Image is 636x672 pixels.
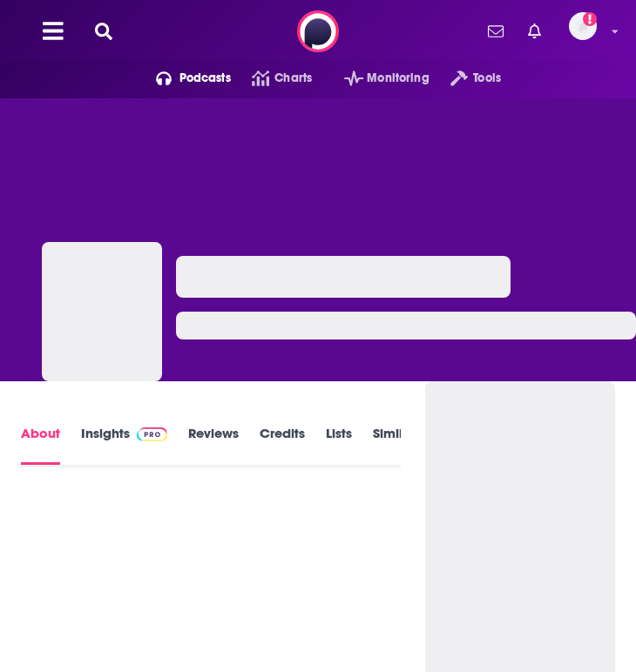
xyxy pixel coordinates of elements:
img: Podchaser Pro [137,427,167,441]
img: User Profile [569,12,597,40]
span: Logged in as alignPR [569,12,597,40]
a: Lists [326,426,352,465]
button: open menu [135,64,231,92]
span: Monitoring [367,66,429,91]
span: Charts [274,66,312,91]
a: Show notifications dropdown [521,17,548,46]
a: Similar [373,426,416,465]
img: Podchaser - Follow, Share and Rate Podcasts [297,10,339,52]
a: Logged in as alignPR [569,12,607,50]
a: InsightsPodchaser Pro [81,426,167,465]
button: open menu [323,64,430,92]
a: About [21,426,60,465]
a: Charts [231,64,312,92]
span: Tools [473,66,501,91]
svg: Add a profile image [583,12,597,26]
a: Reviews [188,426,239,465]
span: Podcasts [179,66,231,91]
a: Show notifications dropdown [481,17,511,46]
a: Credits [260,426,305,465]
button: open menu [430,64,501,92]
